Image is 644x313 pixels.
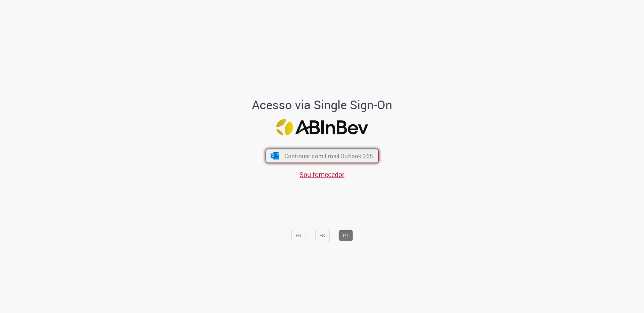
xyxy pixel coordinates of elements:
[270,152,280,160] img: ícone Azure/Microsoft 360
[315,230,329,241] button: ES
[291,230,306,241] button: EN
[266,149,379,163] button: ícone Azure/Microsoft 360 Continuar com Email Outlook 365
[338,230,353,241] button: PT
[276,119,368,136] img: Logo ABInBev
[229,98,415,112] h1: Acesso via Single Sign-On
[300,170,344,179] a: Sou fornecedor
[284,152,373,160] span: Continuar com Email Outlook 365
